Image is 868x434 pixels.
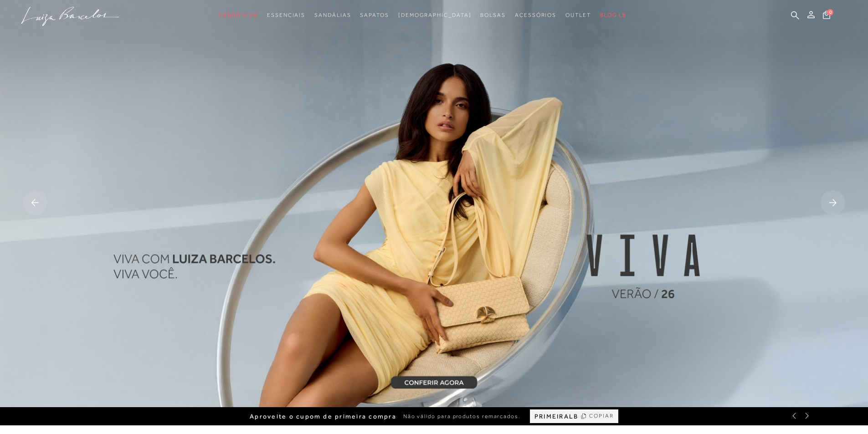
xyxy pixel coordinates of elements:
a: noSubCategoriesText [480,7,506,24]
span: Aproveite o cupom de primeira compra [250,413,396,420]
span: COPIAR [589,412,614,420]
span: PRIMEIRALB [534,413,578,420]
span: Verão Viva [219,12,258,18]
span: Essenciais [267,12,305,18]
a: noSubCategoriesText [398,7,472,24]
span: 0 [827,9,833,15]
a: noSubCategoriesText [515,7,556,24]
span: Sandálias [314,12,351,18]
span: Não válido para produtos remarcados. [403,413,521,420]
span: [DEMOGRAPHIC_DATA] [398,12,472,18]
span: BLOG LB [600,12,627,18]
a: noSubCategoriesText [314,7,351,24]
a: noSubCategoriesText [267,7,305,24]
a: noSubCategoriesText [219,7,258,24]
span: Outlet [565,12,591,18]
span: Bolsas [480,12,506,18]
span: Sapatos [360,12,389,18]
button: 0 [820,10,833,22]
span: Acessórios [515,12,556,18]
a: BLOG LB [600,7,627,24]
a: noSubCategoriesText [565,7,591,24]
a: noSubCategoriesText [360,7,389,24]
